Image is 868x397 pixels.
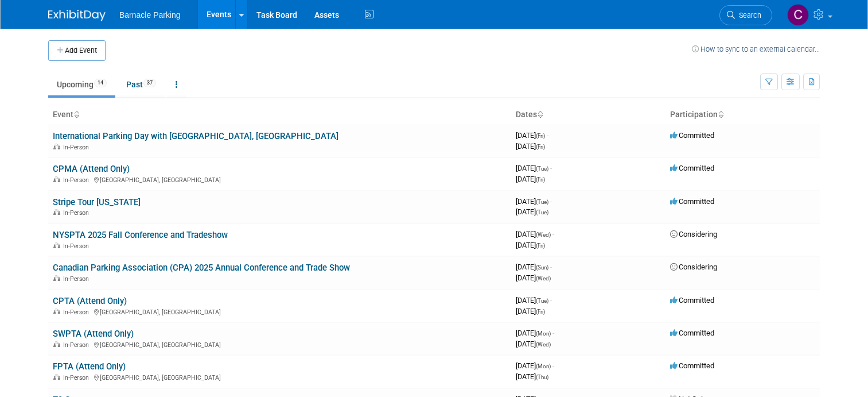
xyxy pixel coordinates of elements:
a: Sort by Start Date [537,110,543,119]
th: Event [48,105,511,125]
span: [DATE] [516,307,545,315]
span: (Fri) [536,242,545,249]
span: - [550,164,552,172]
img: Cara Murray [787,4,809,26]
span: In-Person [63,309,92,316]
a: SWPTA (Attend Only) [53,329,134,339]
a: Canadian Parking Association (CPA) 2025 Annual Conference and Trade Show [53,263,350,273]
th: Participation [665,105,820,125]
div: [GEOGRAPHIC_DATA], [GEOGRAPHIC_DATA] [53,175,507,184]
span: [DATE] [516,241,545,249]
span: - [550,263,552,271]
a: International Parking Day with [GEOGRAPHIC_DATA], [GEOGRAPHIC_DATA] [53,131,338,141]
span: [DATE] [516,175,545,183]
span: - [547,131,548,140]
span: [DATE] [516,131,548,140]
div: [GEOGRAPHIC_DATA], [GEOGRAPHIC_DATA] [53,307,507,316]
img: In-Person Event [53,275,60,281]
div: [GEOGRAPHIC_DATA], [GEOGRAPHIC_DATA] [53,340,507,349]
span: (Fri) [536,133,545,139]
span: (Wed) [536,232,551,238]
span: 14 [94,79,107,87]
span: - [552,230,554,238]
span: Committed [670,164,714,172]
span: [DATE] [516,263,552,271]
span: [DATE] [516,197,552,206]
span: (Tue) [536,209,548,215]
span: - [552,329,554,337]
span: [DATE] [516,230,554,238]
a: FPTA (Attend Only) [53,361,126,372]
span: Committed [670,197,714,206]
span: [DATE] [516,296,552,305]
button: Add Event [48,40,106,61]
a: NYSPTA 2025 Fall Conference and Tradeshow [53,230,228,240]
span: - [552,361,554,370]
a: Stripe Tour [US_STATE] [53,197,141,207]
span: Search [735,11,761,20]
span: (Fri) [536,176,545,183]
span: In-Person [63,374,92,381]
span: Considering [670,263,717,271]
a: CPMA (Attend Only) [53,164,130,174]
th: Dates [511,105,665,125]
span: [DATE] [516,164,552,172]
span: (Sun) [536,264,548,271]
span: In-Person [63,176,92,184]
span: (Thu) [536,374,548,380]
span: In-Person [63,209,92,217]
div: [GEOGRAPHIC_DATA], [GEOGRAPHIC_DATA] [53,372,507,381]
img: In-Person Event [53,209,60,215]
span: Committed [670,296,714,305]
a: Search [719,5,772,25]
a: How to sync to an external calendar... [692,45,820,53]
a: CPTA (Attend Only) [53,296,127,306]
span: Barnacle Parking [119,10,181,20]
a: Upcoming14 [48,74,115,95]
span: (Wed) [536,341,551,348]
span: [DATE] [516,273,551,282]
img: In-Person Event [53,374,60,380]
span: (Wed) [536,275,551,282]
span: Committed [670,329,714,337]
span: In-Person [63,144,92,151]
span: (Tue) [536,298,548,304]
img: In-Person Event [53,242,60,248]
span: - [550,296,552,305]
span: (Tue) [536,199,548,205]
span: (Tue) [536,165,548,172]
span: [DATE] [516,340,551,348]
span: Committed [670,131,714,140]
span: In-Person [63,275,92,283]
span: 37 [143,79,156,87]
img: ExhibitDay [48,10,106,21]
a: Past37 [118,74,165,95]
img: In-Person Event [53,309,60,314]
span: (Mon) [536,330,551,337]
span: In-Person [63,242,92,250]
img: In-Person Event [53,341,60,347]
span: [DATE] [516,142,545,151]
a: Sort by Participation Type [718,110,723,119]
span: (Fri) [536,144,545,150]
span: (Fri) [536,309,545,315]
span: Considering [670,230,717,238]
a: Sort by Event Name [73,110,79,119]
img: In-Person Event [53,176,60,182]
img: In-Person Event [53,144,60,149]
span: - [550,197,552,206]
span: [DATE] [516,361,554,370]
span: [DATE] [516,207,548,216]
span: [DATE] [516,329,554,337]
span: Committed [670,361,714,370]
span: [DATE] [516,372,548,381]
span: (Mon) [536,363,551,369]
span: In-Person [63,341,92,349]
